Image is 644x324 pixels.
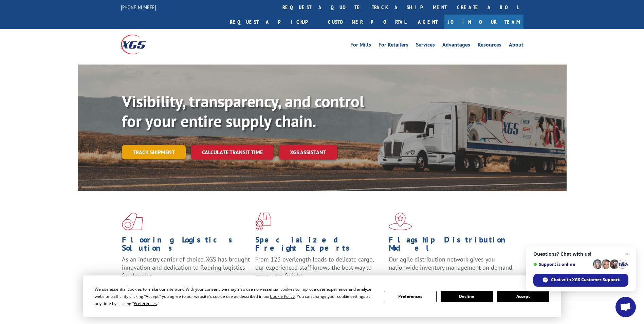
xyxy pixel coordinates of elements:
[350,42,371,50] a: For Mills
[615,297,636,317] a: Open chat
[389,213,412,230] img: xgs-icon-flagship-distribution-model-red
[533,251,628,257] span: Questions? Chat with us!
[83,275,561,317] div: Cookie Consent Prompt
[121,4,156,11] a: [PHONE_NUMBER]
[416,42,435,50] a: Services
[411,15,444,29] a: Agent
[533,262,590,267] span: Support is online
[255,236,384,255] h1: Specialized Freight Experts
[95,286,376,307] div: We use essential cookies to make our site work. With your consent, we may also use non-essential ...
[279,145,337,160] a: XGS ASSISTANT
[509,42,523,50] a: About
[384,291,436,302] button: Preferences
[389,236,517,255] h1: Flagship Distribution Model
[444,15,523,29] a: Join Our Team
[389,255,514,271] span: Our agile distribution network gives you nationwide inventory management on demand.
[551,277,620,283] span: Chat with XGS Customer Support
[497,291,549,302] button: Accept
[441,291,493,302] button: Decline
[323,15,411,29] a: Customer Portal
[255,255,384,286] p: From 123 overlength loads to delicate cargo, our experienced staff knows the best way to move you...
[122,255,250,280] span: As an industry carrier of choice, XGS has brought innovation and dedication to flooring logistics...
[225,15,323,29] a: Request a pickup
[122,236,250,255] h1: Flooring Logistics Solutions
[478,42,501,50] a: Resources
[379,42,408,50] a: For Retailers
[122,145,186,159] a: Track shipment
[122,91,364,131] b: Visibility, transparency, and control for your entire supply chain.
[255,213,271,230] img: xgs-icon-focused-on-flooring-red
[270,293,295,299] span: Cookie Policy
[122,213,143,230] img: xgs-icon-total-supply-chain-intelligence-red
[442,42,470,50] a: Advantages
[533,274,628,287] span: Chat with XGS Customer Support
[134,301,157,306] span: Preferences
[191,145,274,160] a: Calculate transit time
